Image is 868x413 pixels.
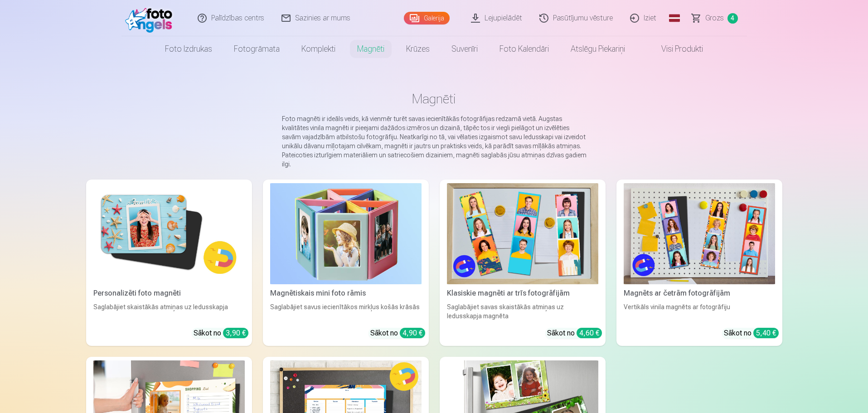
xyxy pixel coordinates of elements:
a: Atslēgu piekariņi [560,36,636,62]
div: Magnēts ar četrām fotogrāfijām [620,288,779,299]
div: 3,90 € [223,328,248,338]
a: Visi produkti [636,36,714,62]
div: Sākot no [194,328,248,339]
div: Magnētiskais mini foto rāmis [267,288,425,299]
span: Grozs [705,13,724,24]
img: Personalizēti foto magnēti [93,183,245,284]
h1: Magnēti [93,91,775,107]
a: Magnēti [346,36,395,62]
a: Fotogrāmata [223,36,291,62]
div: Sākot no [724,328,779,339]
div: Saglabājiet savas skaistākās atmiņas uz ledusskapja magnēta [443,302,602,321]
img: Magnētiskais mini foto rāmis [270,183,422,284]
div: Sākot no [547,328,602,339]
div: Personalizēti foto magnēti [90,288,248,299]
a: Personalizēti foto magnētiPersonalizēti foto magnētiSaglabājiet skaistākās atmiņas uz ledusskapja... [86,180,252,346]
a: Magnētiskais mini foto rāmisMagnētiskais mini foto rāmisSaglabājiet savus iecienītākos mirkļus ko... [263,180,429,346]
a: Suvenīri [441,36,489,62]
img: Klasiskie magnēti ar trīs fotogrāfijām [447,183,598,284]
div: Sākot no [370,328,425,339]
div: 4,60 € [577,328,602,338]
a: Komplekti [291,36,346,62]
p: Foto magnēti ir ideāls veids, kā vienmēr turēt savas iecienītākās fotogrāfijas redzamā vietā. Aug... [282,114,587,169]
a: Magnēts ar četrām fotogrāfijāmMagnēts ar četrām fotogrāfijāmVertikāls vinila magnēts ar fotogrāfi... [616,180,782,346]
div: Saglabājiet skaistākās atmiņas uz ledusskapja [90,302,248,321]
a: Foto kalendāri [489,36,560,62]
img: /fa1 [125,4,177,33]
a: Krūzes [395,36,441,62]
div: Saglabājiet savus iecienītākos mirkļus košās krāsās [267,302,425,321]
a: Foto izdrukas [154,36,223,62]
div: 4,90 € [400,328,425,338]
a: Galerija [404,12,450,24]
div: Klasiskie magnēti ar trīs fotogrāfijām [443,288,602,299]
img: Magnēts ar četrām fotogrāfijām [624,183,775,284]
span: 4 [727,13,738,24]
div: Vertikāls vinila magnēts ar fotogrāfiju [620,302,779,321]
div: 5,40 € [753,328,779,338]
a: Klasiskie magnēti ar trīs fotogrāfijāmKlasiskie magnēti ar trīs fotogrāfijāmSaglabājiet savas ska... [440,180,606,346]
